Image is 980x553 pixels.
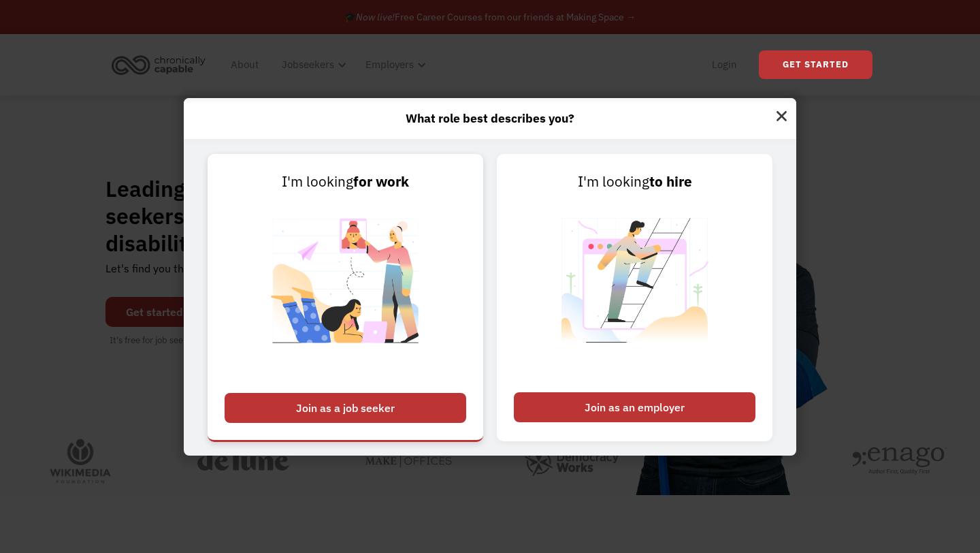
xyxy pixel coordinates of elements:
[497,154,772,441] a: I'm lookingto hireJoin as an employer
[108,50,216,80] a: home
[208,154,483,441] a: I'm lookingfor workJoin as a job seeker
[225,171,466,193] div: I'm looking
[759,50,872,79] a: Get Started
[225,393,466,423] div: Join as a job seeker
[282,57,334,73] div: Jobseekers
[406,110,574,126] strong: What role best describes you?
[514,171,755,193] div: I'm looking
[514,392,755,422] div: Join as an employer
[357,43,430,86] div: Employers
[353,172,409,191] strong: for work
[704,43,745,86] a: Login
[261,193,430,385] img: Chronically Capable Personalized Job Matching
[223,43,267,86] a: About
[274,43,350,86] div: Jobseekers
[108,50,210,80] img: Chronically Capable logo
[365,57,414,73] div: Employers
[649,172,692,191] strong: to hire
